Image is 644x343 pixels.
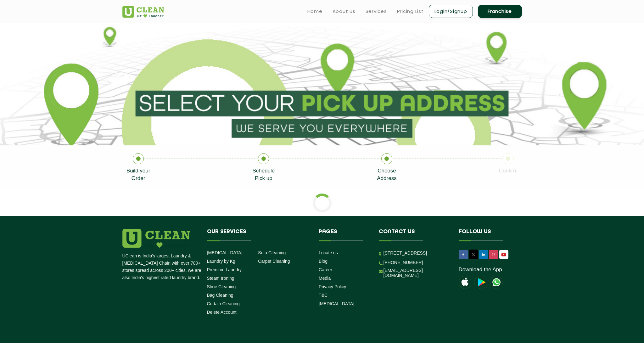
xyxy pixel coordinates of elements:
p: Build your Order [126,167,150,182]
a: Premium Laundry [207,267,242,272]
img: UClean Laundry and Dry Cleaning [500,251,508,258]
a: Services [366,8,387,15]
img: logo.png [122,229,190,248]
img: apple-icon.png [459,276,471,289]
a: [MEDICAL_DATA] [319,301,354,306]
h4: Follow us [459,229,514,241]
a: [EMAIL_ADDRESS][DOMAIN_NAME] [384,268,449,278]
a: Locate us [319,250,338,255]
img: playstoreicon.png [474,276,487,289]
img: UClean Laundry and Dry Cleaning [490,276,503,289]
p: [STREET_ADDRESS] [384,250,449,257]
p: UClean is India's largest Laundry & [MEDICAL_DATA] Chain with over 700+ stores spread across 200+... [122,252,202,281]
a: Shoe Cleaning [207,284,236,289]
h4: Contact us [379,229,449,241]
a: [PHONE_NUMBER] [384,260,423,265]
p: Schedule Pick up [252,167,275,182]
a: Curtain Cleaning [207,301,240,306]
a: Laundry by Kg [207,259,235,264]
h4: Pages [319,229,369,241]
h4: Our Services [207,229,310,241]
a: Home [307,8,322,15]
a: T&C [319,293,328,298]
a: Blog [319,259,328,264]
img: UClean Laundry and Dry Cleaning [122,6,164,18]
a: Privacy Policy [319,284,346,289]
p: Choose Address [377,167,396,182]
a: Media [319,276,331,281]
a: Download the App [459,267,502,273]
a: Bag Cleaning [207,293,233,298]
a: [MEDICAL_DATA] [207,250,243,255]
a: Sofa Cleaning [258,250,286,255]
a: About us [333,8,356,15]
a: Franchise [478,5,522,18]
a: Delete Account [207,310,237,315]
a: Carpet Cleaning [258,259,290,264]
a: Career [319,267,332,272]
a: Login/Signup [429,5,473,18]
a: Steam Ironing [207,276,234,281]
p: Confirm [499,167,518,175]
a: Pricing List [397,8,424,15]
